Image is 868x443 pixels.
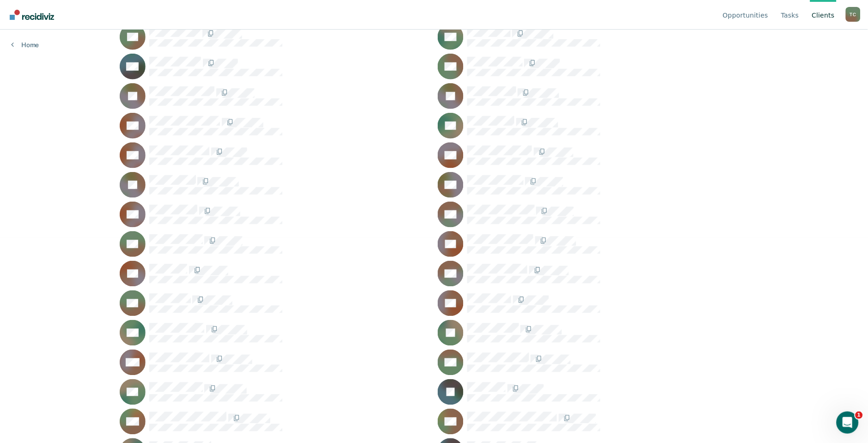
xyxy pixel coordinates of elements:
[846,7,861,22] div: T C
[837,412,859,434] iframe: Intercom live chat
[10,10,54,20] img: Recidiviz
[846,7,861,22] button: Profile dropdown button
[11,41,39,49] a: Home
[856,412,863,419] span: 1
